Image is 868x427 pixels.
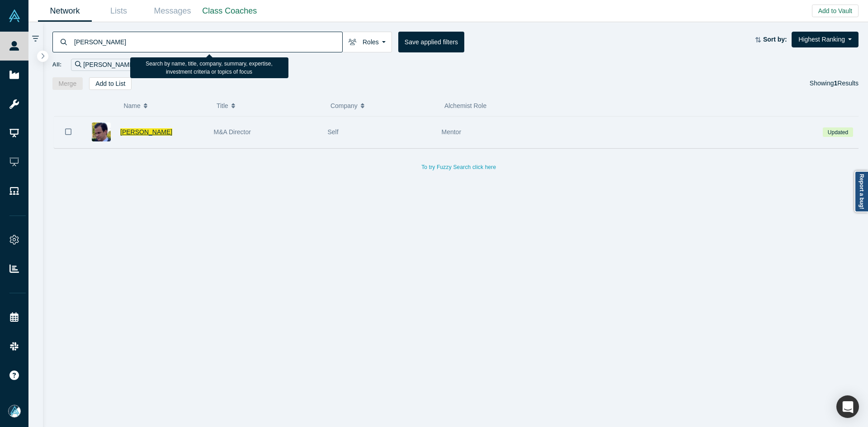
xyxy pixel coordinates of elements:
[92,122,111,141] img: Romain Gillet's Profile Image
[854,171,868,212] a: Report a bug!
[328,128,339,136] span: Self
[214,128,251,136] span: M&A Director
[199,0,260,22] a: Class Coaches
[217,96,228,115] span: Title
[330,96,435,115] button: Company
[810,77,859,90] div: Showing
[442,128,462,136] span: Mentor
[330,96,358,115] span: Company
[123,96,140,115] span: Name
[38,0,92,22] a: Network
[763,36,787,43] strong: Sort by:
[52,60,62,69] span: All:
[89,77,132,90] button: Add to List
[217,96,321,115] button: Title
[823,127,853,137] span: Updated
[834,80,859,87] span: Results
[123,96,207,115] button: Name
[342,32,392,52] button: Roles
[415,161,502,173] button: To try Fuzzy Search click here
[146,0,199,22] a: Messages
[792,32,859,47] button: Highest Ranking
[135,60,142,70] button: Remove Filter
[398,32,464,52] button: Save applied filters
[834,80,838,87] strong: 1
[812,5,859,17] button: Add to Vault
[73,31,342,52] input: Search by name, title, company, summary, expertise, investment criteria or topics of focus
[71,59,146,71] div: [PERSON_NAME]
[8,405,21,418] img: Mia Scott's Account
[52,77,83,90] button: Merge
[92,0,146,22] a: Lists
[120,128,172,136] a: [PERSON_NAME]
[8,9,21,22] img: Alchemist Vault Logo
[444,102,486,109] span: Alchemist Role
[54,116,82,148] button: Bookmark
